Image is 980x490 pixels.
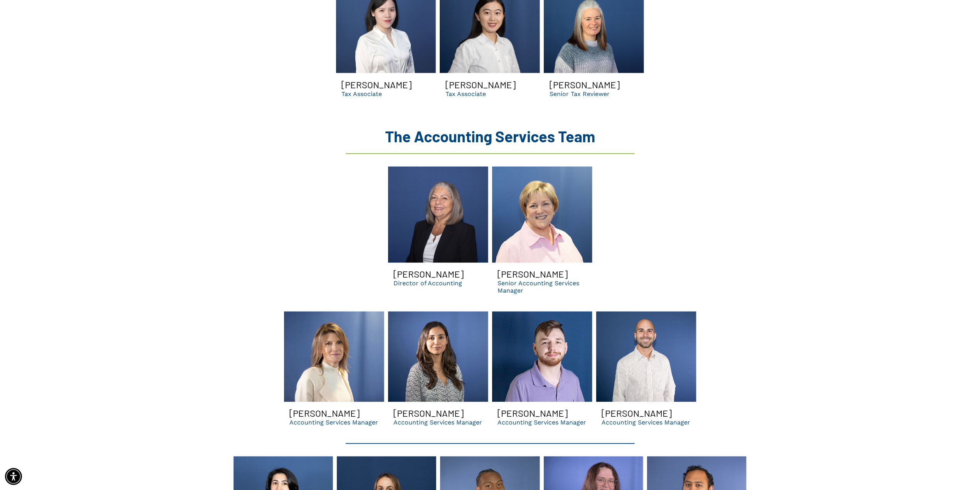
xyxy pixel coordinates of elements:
[550,90,610,98] p: Senior Tax Reviewer
[342,79,412,90] h3: [PERSON_NAME]
[394,419,482,426] p: Accounting Services Manager
[5,468,22,485] div: Accessibility Menu
[550,79,620,90] h3: [PERSON_NAME]
[602,408,672,419] h3: [PERSON_NAME]
[602,419,691,426] p: Accounting Services Manager
[385,127,595,146] span: The Accounting Services Team
[290,419,378,426] p: Accounting Services Manager
[394,280,462,287] p: Director of Accounting
[342,90,382,98] p: Tax Associate
[445,79,516,90] h3: [PERSON_NAME]
[498,408,568,419] h3: [PERSON_NAME]
[394,408,464,419] h3: [PERSON_NAME]
[388,312,488,402] a: Carolina Smiling | dental accounting services manager in GA | dso consulting
[498,269,568,280] h3: [PERSON_NAME]
[498,280,587,295] p: Senior Accounting Services Manager
[596,312,696,402] a: A bald man with a beard is smiling in front of a blue wall.
[284,312,384,402] a: Lori smiling | dental accounting services manager for dso and dental businesses in GA
[498,419,587,426] p: Accounting Services Manager
[445,90,486,98] p: Tax Associate
[388,167,488,263] a: Evelyn smiling | Dental tax consultants for dsos | bank loan assistance and practice valuations
[394,269,464,280] h3: [PERSON_NAME]
[290,408,360,419] h3: [PERSON_NAME]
